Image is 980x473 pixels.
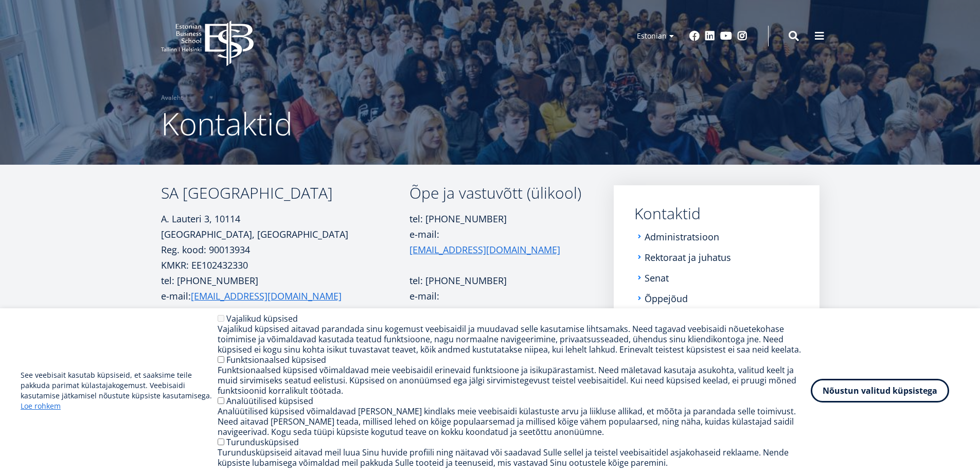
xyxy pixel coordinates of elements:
[226,354,326,365] label: Funktsionaalsed küpsised
[218,365,811,396] div: Funktsionaalsed küpsised võimaldavad meie veebisaidil erinevaid funktsioone ja isikupärastamist. ...
[634,206,799,221] a: Kontaktid
[218,324,811,355] div: Vajalikud küpsised aitavad parandada sinu kogemust veebisaidil ja muudavad selle kasutamise lihts...
[218,406,811,437] div: Analüütilised küpsised võimaldavad [PERSON_NAME] kindlaks meie veebisaidi külastuste arvu ja liik...
[226,436,299,448] label: Turundusküpsised
[645,232,719,242] a: Administratsioon
[161,102,293,145] span: Kontaktid
[689,31,700,41] a: Facebook
[409,211,584,257] p: tel: [PHONE_NUMBER] e-mail:
[409,273,584,288] p: tel: [PHONE_NUMBER]
[409,185,584,201] h3: Õpe ja vastuvõtt (ülikool)
[645,252,731,262] a: Rektoraat ja juhatus
[21,401,61,411] a: Loe rohkem
[161,211,409,257] p: A. Lauteri 3, 10114 [GEOGRAPHIC_DATA], [GEOGRAPHIC_DATA] Reg. kood: 90013934
[705,31,715,41] a: Linkedin
[226,313,298,324] label: Vajalikud küpsised
[409,288,584,319] p: e-mail:
[737,31,747,41] a: Instagram
[161,93,183,103] a: Avaleht
[645,273,669,283] a: Senat
[811,379,949,402] button: Nõustun valitud küpsistega
[409,304,560,319] a: [EMAIL_ADDRESS][DOMAIN_NAME]
[645,293,688,304] a: Õppejõud
[161,257,409,273] p: KMKR: EE102432330
[21,370,218,411] p: See veebisait kasutab küpsiseid, et saaksime teile pakkuda parimat külastajakogemust. Veebisaidi ...
[161,273,409,304] p: tel: [PHONE_NUMBER] e-mail:
[720,31,732,41] a: Youtube
[226,395,313,407] label: Analüütilised küpsised
[191,288,342,304] a: [EMAIL_ADDRESS][DOMAIN_NAME]
[161,185,409,201] h3: SA [GEOGRAPHIC_DATA]
[409,242,560,257] a: [EMAIL_ADDRESS][DOMAIN_NAME]
[218,447,811,468] div: Turundusküpsiseid aitavad meil luua Sinu huvide profiili ning näitavad või saadavad Sulle sellel ...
